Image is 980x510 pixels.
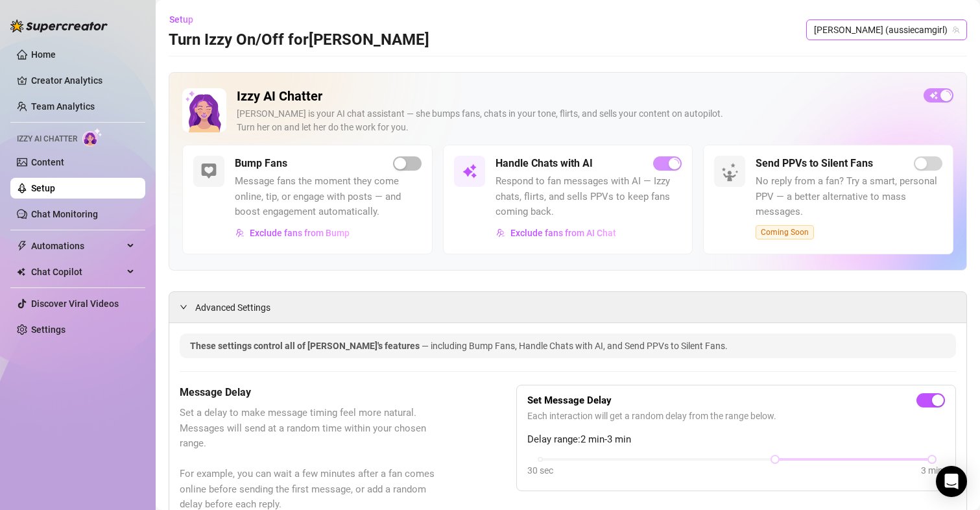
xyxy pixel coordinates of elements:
[195,300,270,315] span: Advanced Settings
[17,133,77,145] span: Izzy AI Chatter
[496,228,505,237] img: svg%3e
[496,174,682,220] span: Respond to fan messages with AI — Izzy chats, flirts, and sells PPVs to keep fans coming back.
[31,236,123,256] span: Automations
[237,107,913,134] div: [PERSON_NAME] is your AI chat assistant — she bumps fans, chats in your tone, flirts, and sells y...
[510,228,616,238] span: Exclude fans from AI Chat
[180,385,451,400] h5: Message Delay
[201,164,217,179] img: svg%3e
[10,19,108,32] img: logo-BBDzfeDw.svg
[936,466,967,497] div: Open Intercom Messenger
[237,88,913,104] h2: Izzy AI Chatter
[496,223,617,243] button: Exclude fans from AI Chat
[814,20,959,40] span: Maki (aussiecamgirl)
[527,432,945,448] span: Delay range: 2 min - 3 min
[31,261,123,282] span: Chat Copilot
[31,49,56,60] a: Home
[31,157,64,167] a: Content
[952,26,960,34] span: team
[190,341,422,351] span: These settings control all of [PERSON_NAME]'s features
[169,14,193,25] span: Setup
[31,70,135,91] a: Creator Analytics
[756,156,873,171] h5: Send PPVs to Silent Fans
[169,30,429,51] h3: Turn Izzy On/Off for [PERSON_NAME]
[756,225,814,239] span: Coming Soon
[17,267,25,276] img: Chat Copilot
[17,241,27,251] span: thunderbolt
[31,183,55,193] a: Setup
[180,300,195,314] div: expanded
[235,228,245,237] img: svg%3e
[670,159,679,168] span: loading
[31,209,98,219] a: Chat Monitoring
[721,163,742,184] img: silent-fans-ppv-o-N6Mmdf.svg
[31,101,95,112] a: Team Analytics
[462,164,477,179] img: svg%3e
[180,303,187,311] span: expanded
[250,228,350,238] span: Exclude fans from Bump
[527,463,553,478] div: 30 sec
[756,174,942,220] span: No reply from a fan? Try a smart, personal PPV — a better alternative to mass messages.
[169,9,204,30] button: Setup
[235,223,350,243] button: Exclude fans from Bump
[82,128,102,147] img: AI Chatter
[182,88,226,132] img: Izzy AI Chatter
[527,395,612,406] strong: Set Message Delay
[496,156,593,171] h5: Handle Chats with AI
[235,156,287,171] h5: Bump Fans
[921,463,943,478] div: 3 min
[235,174,422,220] span: Message fans the moment they come online, tip, or engage with posts — and boost engagement automa...
[31,298,119,309] a: Discover Viral Videos
[422,341,728,351] span: — including Bump Fans, Handle Chats with AI, and Send PPVs to Silent Fans.
[31,324,66,335] a: Settings
[942,91,951,100] span: loading
[527,409,945,423] span: Each interaction will get a random delay from the range below.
